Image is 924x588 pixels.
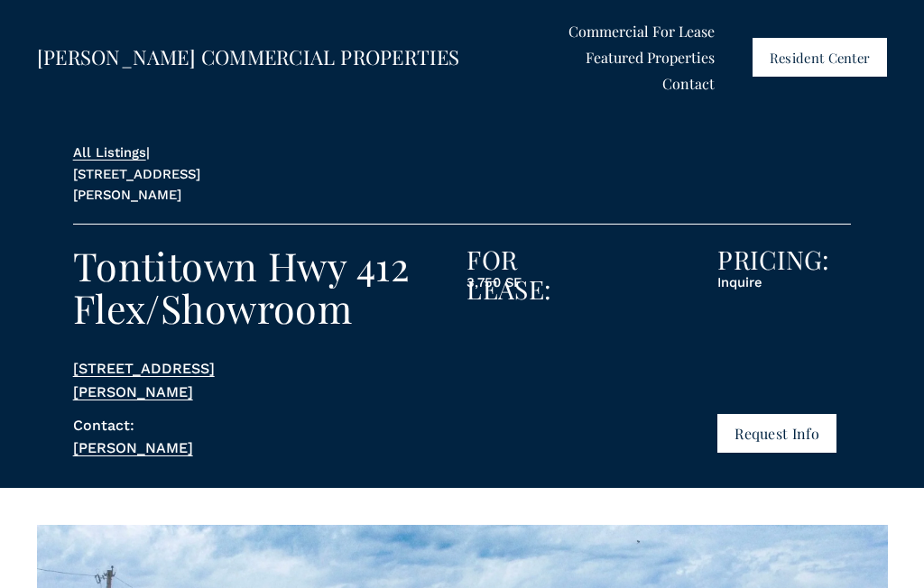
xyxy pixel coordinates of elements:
h3: PRICING: [717,244,851,274]
a: folder dropdown [568,18,715,44]
a: [PERSON_NAME] COMMERCIAL PROPERTIES [37,43,460,70]
button: Request Info [717,414,836,453]
h3: FOR LEASE: [467,244,600,303]
p: 3,750 SF [467,272,600,294]
span: Featured Properties [586,46,715,69]
a: [PERSON_NAME] [73,439,193,456]
a: All Listings [73,144,146,161]
a: Resident Center [753,38,887,76]
a: folder dropdown [586,44,715,70]
a: Contact [662,70,715,96]
h2: Tontitown Hwy 412 Flex/Showroom [73,244,421,329]
a: [STREET_ADDRESS][PERSON_NAME] [73,360,215,400]
p: Inquire [717,272,851,294]
p: | [STREET_ADDRESS][PERSON_NAME] [73,142,278,207]
span: Commercial For Lease [568,20,715,43]
p: Contact: [73,414,243,460]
